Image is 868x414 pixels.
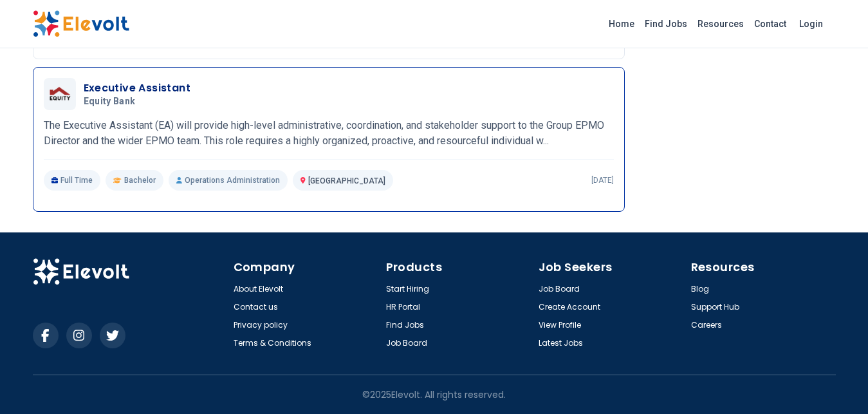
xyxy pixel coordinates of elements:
[691,284,709,294] a: Blog
[169,170,288,191] p: Operations Administration
[308,176,385,185] span: [GEOGRAPHIC_DATA]
[539,284,580,294] a: Job Board
[44,118,614,149] p: The Executive Assistant (EA) will provide high-level administrative, coordination, and stakeholde...
[539,320,581,330] a: View Profile
[44,170,101,191] p: Full Time
[692,14,749,34] a: Resources
[539,258,683,276] h4: Job Seekers
[386,284,429,294] a: Start Hiring
[84,80,191,96] h3: Executive Assistant
[124,175,156,185] span: Bachelor
[234,258,378,276] h4: Company
[234,302,278,312] a: Contact us
[539,302,600,312] a: Create Account
[386,320,424,330] a: Find Jobs
[234,284,283,294] a: About Elevolt
[691,302,739,312] a: Support Hub
[749,14,791,34] a: Contact
[591,175,614,185] p: [DATE]
[386,302,420,312] a: HR Portal
[84,96,136,108] span: Equity Bank
[691,258,836,276] h4: Resources
[804,352,868,414] iframe: Chat Widget
[47,85,73,103] img: Equity Bank
[791,11,831,37] a: Login
[362,388,506,401] p: © 2025 Elevolt. All rights reserved.
[386,338,427,348] a: Job Board
[234,338,311,348] a: Terms & Conditions
[44,78,614,191] a: Equity BankExecutive AssistantEquity BankThe Executive Assistant (EA) will provide high-level adm...
[539,338,583,348] a: Latest Jobs
[386,258,531,276] h4: Products
[33,10,129,37] img: Elevolt
[604,14,640,34] a: Home
[234,320,288,330] a: Privacy policy
[691,320,722,330] a: Careers
[640,14,692,34] a: Find Jobs
[33,258,129,285] img: Elevolt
